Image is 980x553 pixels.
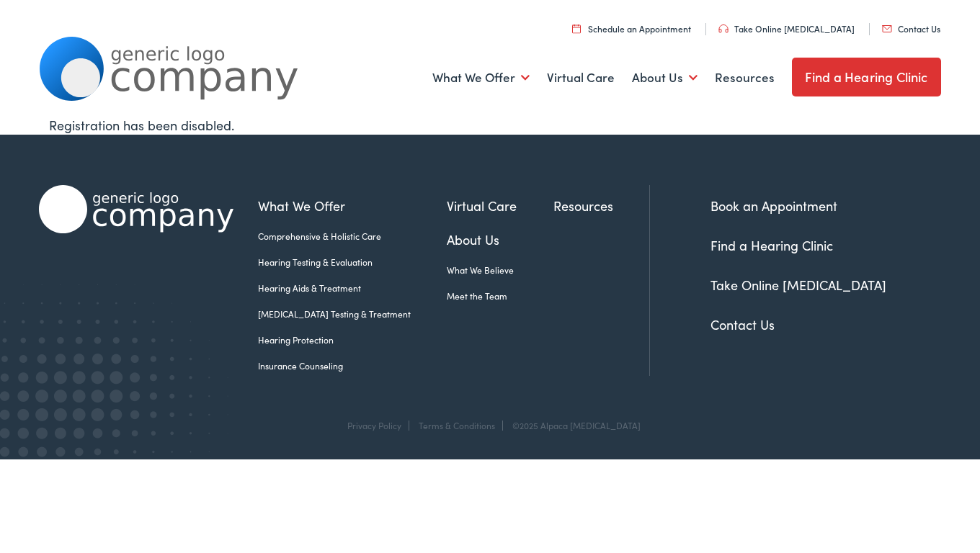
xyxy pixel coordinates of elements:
[792,58,941,96] a: Find a Hearing Clinic
[347,419,401,431] a: Privacy Policy
[715,51,775,104] a: Resources
[718,22,855,35] a: Take Online [MEDICAL_DATA]
[447,230,553,249] a: About Us
[258,256,447,269] a: Hearing Testing & Evaluation
[505,421,641,431] div: ©2025 Alpaca [MEDICAL_DATA]
[258,359,447,372] a: Insurance Counseling
[49,115,931,135] div: Registration has been disabled.
[39,185,233,233] img: Alpaca Audiology
[632,51,698,104] a: About Us
[572,22,691,35] a: Schedule an Appointment
[419,419,495,431] a: Terms & Conditions
[258,230,447,243] a: Comprehensive & Holistic Care
[553,196,649,215] a: Resources
[447,264,553,276] a: What We Believe
[258,307,447,320] a: [MEDICAL_DATA] Testing & Treatment
[258,333,447,346] a: Hearing Protection
[710,236,833,254] a: Find a Hearing Clinic
[710,276,886,294] a: Take Online [MEDICAL_DATA]
[258,282,447,295] a: Hearing Aids & Treatment
[710,197,837,215] a: Book an Appointment
[710,315,775,333] a: Contact Us
[718,24,729,33] img: utility icon
[258,196,447,215] a: What We Offer
[572,24,581,33] img: utility icon
[882,25,892,32] img: utility icon
[447,196,553,215] a: Virtual Care
[447,289,553,302] a: Meet the Team
[432,51,530,104] a: What We Offer
[882,22,940,35] a: Contact Us
[547,51,615,104] a: Virtual Care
